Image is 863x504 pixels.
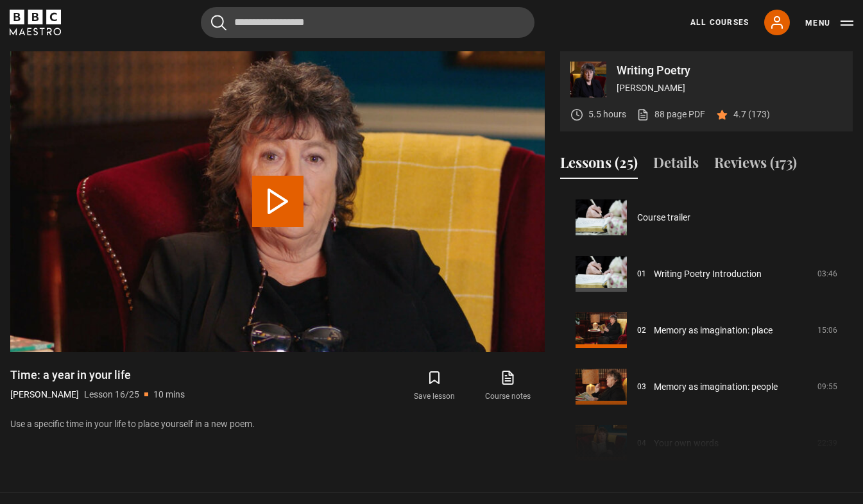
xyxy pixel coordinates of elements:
[637,211,690,224] a: Course trailer
[211,15,226,31] button: Submit the search query
[153,388,185,401] p: 10 mins
[10,367,185,383] h1: Time: a year in your life
[398,367,471,405] button: Save lesson
[84,388,139,401] p: Lesson 16/25
[10,51,545,352] video-js: Video Player
[805,17,853,29] button: Toggle navigation
[654,267,762,281] a: Writing Poetry Introduction
[252,176,303,227] button: Play Lesson Time: a year in your life
[714,152,797,179] button: Reviews (173)
[588,108,626,121] p: 5.5 hours
[653,152,699,179] button: Details
[10,388,79,401] p: [PERSON_NAME]
[10,417,545,431] p: Use a specific time in your life to place yourself in a new poem.
[10,10,61,35] svg: BBC Maestro
[690,17,749,28] a: All Courses
[201,7,534,38] input: Search
[472,367,545,405] a: Course notes
[654,380,778,394] a: Memory as imagination: people
[637,108,705,121] a: 88 page PDF
[617,65,842,76] p: Writing Poetry
[560,152,638,179] button: Lessons (25)
[617,81,842,95] p: [PERSON_NAME]
[654,324,773,337] a: Memory as imagination: place
[733,108,770,121] p: 4.7 (173)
